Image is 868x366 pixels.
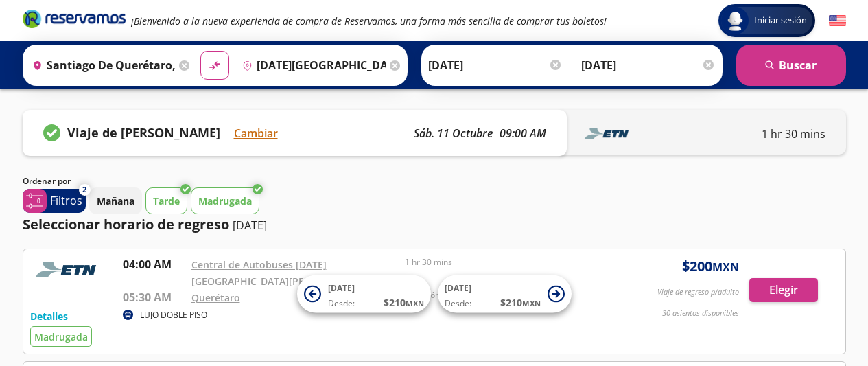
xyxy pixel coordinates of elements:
p: LUJO DOBLE PISO [140,309,207,321]
p: 05:30 AM [123,289,185,306]
img: LINENAME [580,124,635,144]
p: sáb. 11 octubre [414,125,493,141]
button: Elegir [749,278,818,302]
button: Buscar [736,45,846,86]
a: Brand Logo [23,8,126,33]
span: Desde: [445,297,471,310]
span: Madrugada [34,330,88,343]
button: Cambiar [234,125,278,141]
button: Mañana [89,187,142,214]
p: Tarde [153,194,180,208]
p: Viaje de [PERSON_NAME] [67,124,220,142]
p: Ordenar por [23,175,71,187]
i: Brand Logo [23,8,126,29]
img: RESERVAMOS [30,256,106,284]
a: Central de Autobuses [DATE][GEOGRAPHIC_DATA][PERSON_NAME] [191,258,366,288]
p: Mañana [97,194,134,208]
span: $ 210 [500,295,541,310]
span: Iniciar sesión [749,14,812,27]
span: 2 [82,184,86,196]
p: 1 hr 30 mins [405,256,612,268]
input: Buscar Destino [237,48,386,82]
button: [DATE]Desde:$210MXN [438,275,572,313]
span: [DATE] [328,282,355,294]
button: Detalles [30,309,68,323]
button: Madrugada [191,187,259,214]
small: MXN [522,298,541,308]
span: Desde: [328,297,355,310]
small: MXN [406,298,424,308]
p: 30 asientos disponibles [662,308,739,319]
p: 1 hr 30 mins [762,126,825,142]
small: MXN [712,260,739,275]
em: ¡Bienvenido a la nueva experiencia de compra de Reservamos, una forma más sencilla de comprar tus... [131,14,607,27]
span: $ 210 [384,295,424,310]
span: $ 200 [682,256,739,277]
a: Querétaro [191,291,240,304]
button: [DATE]Desde:$210MXN [297,275,431,313]
p: Seleccionar horario de regreso [23,214,229,235]
button: English [829,12,846,30]
button: Tarde [145,187,187,214]
p: Filtros [50,192,82,209]
p: 09:00 AM [500,125,546,141]
p: Viaje de regreso p/adulto [657,286,739,298]
p: 04:00 AM [123,256,185,273]
input: Opcional [581,48,716,82]
input: Buscar Origen [27,48,176,82]
p: [DATE] [233,217,267,233]
input: Elegir Fecha [428,48,563,82]
button: 2Filtros [23,189,86,213]
span: [DATE] [445,282,471,294]
p: Madrugada [198,194,252,208]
